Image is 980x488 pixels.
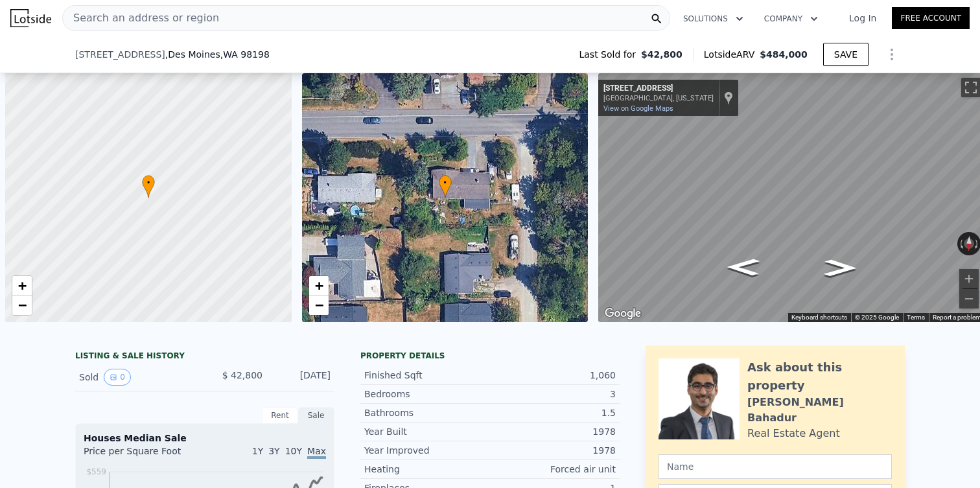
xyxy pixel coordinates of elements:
div: • [439,175,452,198]
div: [PERSON_NAME] Bahadur [747,395,892,426]
span: [STREET_ADDRESS] [75,48,165,61]
a: Zoom out [309,296,329,315]
a: Zoom out [12,296,32,315]
a: Open this area in Google Maps (opens a new window) [601,305,644,322]
button: SAVE [823,43,869,66]
div: Rent [262,407,298,424]
div: [DATE] [273,369,331,386]
a: Free Account [892,7,970,29]
span: $484,000 [760,49,808,60]
a: Zoom in [309,276,329,296]
div: Property details [360,351,620,361]
span: + [18,277,27,294]
span: • [142,177,155,189]
path: Go East, S 251st St [713,255,773,280]
div: Bathrooms [364,406,490,419]
span: 10Y [285,446,302,456]
button: Rotate counterclockwise [957,232,964,255]
div: Sold [79,369,194,386]
div: Finished Sqft [364,369,490,382]
button: Show Options [879,41,905,67]
div: Ask about this property [747,358,892,395]
path: Go West, S 251st St [810,255,870,281]
div: Heating [364,463,490,476]
div: Forced air unit [490,463,616,476]
div: Houses Median Sale [84,432,326,445]
span: + [314,277,323,294]
div: Year Built [364,425,490,438]
input: Name [659,454,892,479]
span: 3Y [268,446,279,456]
span: , WA 98198 [220,49,270,60]
a: View on Google Maps [603,104,673,113]
span: Lotside ARV [704,48,760,61]
span: $42,800 [641,48,682,61]
span: Last Sold for [579,48,641,61]
a: Terms [907,314,925,321]
div: • [142,175,155,198]
tspan: $559 [86,467,106,476]
button: Keyboard shortcuts [791,313,847,322]
button: Zoom in [959,269,979,288]
div: LISTING & SALE HISTORY [75,351,334,364]
div: Year Improved [364,444,490,457]
span: $ 42,800 [222,370,262,380]
span: , Des Moines [165,48,270,61]
a: Show location on map [724,91,733,105]
button: Company [754,7,828,30]
div: 1978 [490,425,616,438]
span: Max [307,446,326,459]
div: Real Estate Agent [747,426,840,441]
div: 1,060 [490,369,616,382]
span: • [439,177,452,189]
button: Solutions [673,7,754,30]
button: Reset the view [964,232,974,256]
div: Sale [298,407,334,424]
a: Zoom in [12,276,32,296]
div: [GEOGRAPHIC_DATA], [US_STATE] [603,94,714,102]
div: [STREET_ADDRESS] [603,84,714,94]
a: Log In [834,12,892,25]
img: Lotside [10,9,51,27]
button: View historical data [104,369,131,386]
div: 1978 [490,444,616,457]
img: Google [601,305,644,322]
span: Search an address or region [63,10,219,26]
div: Bedrooms [364,388,490,401]
button: Zoom out [959,289,979,308]
span: 1Y [252,446,263,456]
div: 3 [490,388,616,401]
div: Price per Square Foot [84,445,205,465]
span: © 2025 Google [855,314,899,321]
div: 1.5 [490,406,616,419]
span: − [314,297,323,313]
span: − [18,297,27,313]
